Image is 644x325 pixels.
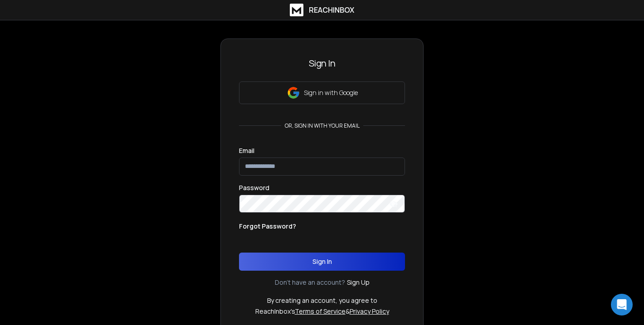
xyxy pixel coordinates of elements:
a: Privacy Policy [350,307,389,315]
button: Sign In [239,253,405,271]
a: Sign Up [347,278,370,287]
label: Email [239,148,254,154]
p: By creating an account, you agree to [267,296,377,305]
h3: Sign In [239,57,405,70]
p: Forgot Password? [239,222,296,231]
p: or, sign in with your email [281,122,363,129]
h1: ReachInbox [309,5,354,15]
label: Password [239,185,269,191]
p: ReachInbox's & [255,307,389,316]
a: Terms of Service [295,307,346,315]
p: Don't have an account? [275,278,345,287]
a: ReachInbox [290,4,354,16]
p: Sign in with Google [304,88,358,97]
img: logo [290,4,303,16]
div: Open Intercom Messenger [611,294,633,315]
button: Sign in with Google [239,81,405,104]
